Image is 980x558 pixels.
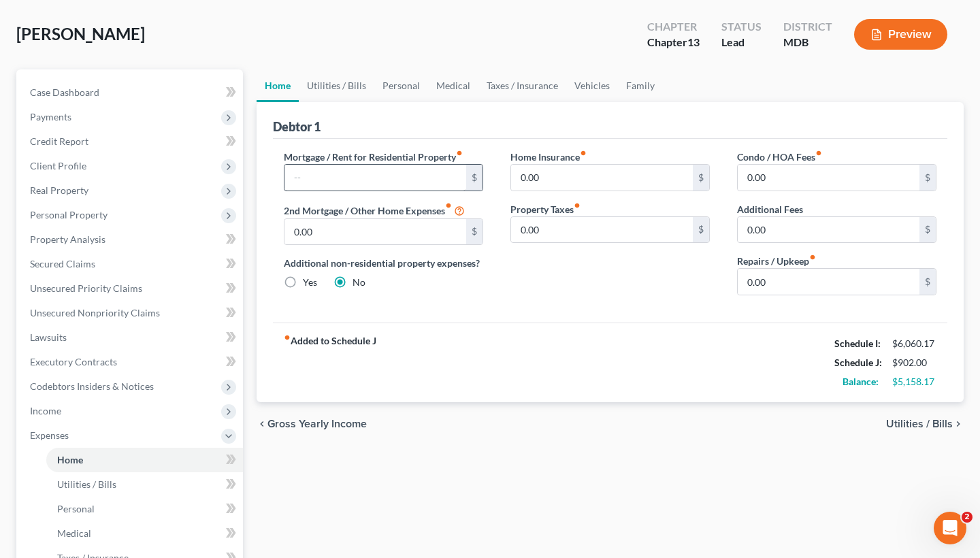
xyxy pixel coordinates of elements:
div: Lead [721,35,762,50]
span: Secured Claims [30,258,95,269]
a: Utilities / Bills [299,69,374,102]
input: -- [511,217,693,243]
span: Lawsuits [30,331,67,343]
div: Chapter [647,19,700,35]
label: Additional Fees [737,202,803,216]
a: Medical [428,69,478,102]
a: Case Dashboard [19,80,243,105]
div: $ [466,165,483,191]
i: fiber_manual_record [284,334,291,341]
span: Utilities / Bills [886,419,953,429]
span: Unsecured Nonpriority Claims [30,307,160,318]
a: Home [46,448,243,472]
a: Personal [46,497,243,521]
input: -- [738,165,919,191]
div: $ [693,217,709,243]
i: fiber_manual_record [445,202,452,209]
div: Status [721,19,762,35]
span: Personal Property [30,209,108,220]
span: Payments [30,111,71,122]
input: -- [738,217,919,243]
span: 2 [962,512,973,523]
a: Home [257,69,299,102]
span: Credit Report [30,135,88,147]
i: fiber_manual_record [580,150,587,157]
a: Medical [46,521,243,546]
a: Family [618,69,663,102]
a: Unsecured Priority Claims [19,276,243,301]
i: fiber_manual_record [456,150,463,157]
iframe: Intercom live chat [934,512,966,544]
label: Home Insurance [510,150,587,164]
div: $ [693,165,709,191]
div: $ [919,217,936,243]
input: -- [511,165,693,191]
label: 2nd Mortgage / Other Home Expenses [284,202,465,218]
a: Executory Contracts [19,350,243,374]
div: MDB [783,35,832,50]
span: Home [57,454,83,465]
a: Credit Report [19,129,243,154]
button: chevron_left Gross Yearly Income [257,419,367,429]
div: $ [919,269,936,295]
i: chevron_right [953,419,964,429]
div: $902.00 [892,356,936,370]
span: Personal [57,503,95,514]
input: -- [284,165,466,191]
div: District [783,19,832,35]
input: -- [284,219,466,245]
span: 13 [687,35,700,48]
div: $ [919,165,936,191]
label: Yes [303,276,317,289]
span: Case Dashboard [30,86,99,98]
span: Expenses [30,429,69,441]
a: Utilities / Bills [46,472,243,497]
a: Secured Claims [19,252,243,276]
strong: Schedule I: [834,338,881,349]
label: Condo / HOA Fees [737,150,822,164]
i: chevron_left [257,419,267,429]
i: fiber_manual_record [815,150,822,157]
div: $5,158.17 [892,375,936,389]
div: Chapter [647,35,700,50]
strong: Schedule J: [834,357,882,368]
input: -- [738,269,919,295]
a: Property Analysis [19,227,243,252]
a: Lawsuits [19,325,243,350]
button: Utilities / Bills chevron_right [886,419,964,429]
label: Property Taxes [510,202,581,216]
strong: Added to Schedule J [284,334,376,391]
div: Debtor 1 [273,118,321,135]
a: Taxes / Insurance [478,69,566,102]
a: Vehicles [566,69,618,102]
span: Real Property [30,184,88,196]
i: fiber_manual_record [574,202,581,209]
a: Unsecured Nonpriority Claims [19,301,243,325]
a: Personal [374,69,428,102]
button: Preview [854,19,947,50]
strong: Balance: [843,376,879,387]
span: Gross Yearly Income [267,419,367,429]
span: Codebtors Insiders & Notices [30,380,154,392]
label: Mortgage / Rent for Residential Property [284,150,463,164]
i: fiber_manual_record [809,254,816,261]
label: Repairs / Upkeep [737,254,816,268]
span: Client Profile [30,160,86,171]
label: Additional non-residential property expenses? [284,256,483,270]
div: $6,060.17 [892,337,936,350]
label: No [353,276,365,289]
span: [PERSON_NAME] [16,24,145,44]
span: Unsecured Priority Claims [30,282,142,294]
span: Medical [57,527,91,539]
div: $ [466,219,483,245]
span: Property Analysis [30,233,105,245]
span: Executory Contracts [30,356,117,367]
span: Income [30,405,61,416]
span: Utilities / Bills [57,478,116,490]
